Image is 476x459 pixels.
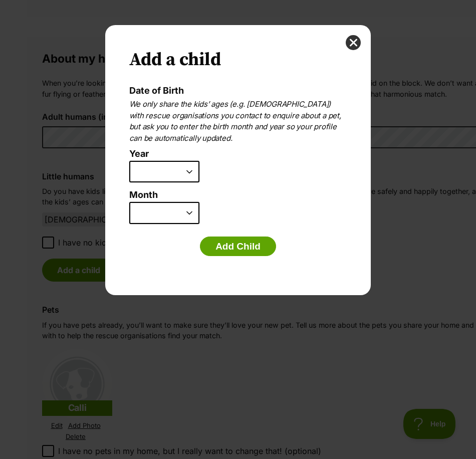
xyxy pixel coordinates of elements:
h2: Add a child [129,49,347,71]
label: Month [129,190,347,200]
label: Year [129,149,342,159]
p: We only share the kids’ ages (e.g. [DEMOGRAPHIC_DATA]) with rescue organisations you contact to e... [129,99,347,144]
label: Date of Birth [129,85,184,96]
button: close [346,35,361,50]
button: Add Child [200,237,276,257]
